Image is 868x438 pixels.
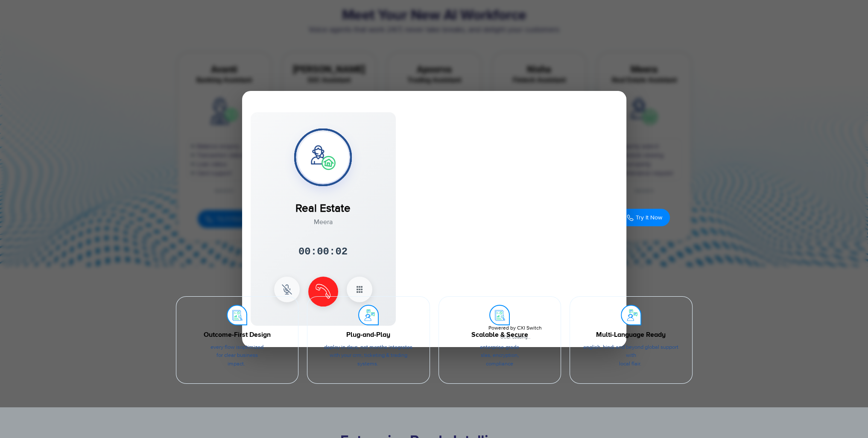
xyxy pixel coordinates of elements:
div: 00:00:02 [298,244,348,260]
div: Scalable & Secure [452,330,548,340]
span: Every flow is [210,344,240,350]
div: Meera [295,217,351,227]
span: SLAs, encryption, compliance [481,352,519,367]
span: English, Hindi and beyond global support with local flair. [583,344,678,367]
div: Outcome-First Design [189,330,286,340]
div: Real Estate [295,192,351,217]
span: for clear business impact. [216,352,258,367]
span: Enterprise-grade [480,344,519,350]
span: Try It Now [636,214,662,221]
img: Call Icon [626,214,634,222]
button: Try It Now [619,209,670,226]
div: Multi-Language Ready [583,330,679,340]
span: optimized [240,344,263,350]
span: Deploy in days, not months integrates with your CRM, ticketing & trading systems. [324,344,412,367]
div: Plug-and-Play [320,330,417,340]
